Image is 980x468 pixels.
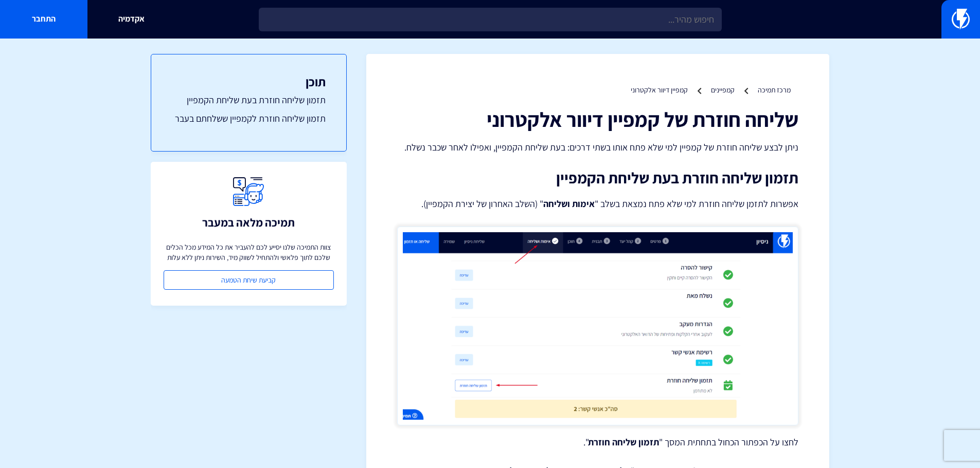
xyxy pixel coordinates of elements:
[259,8,722,31] input: חיפוש מהיר...
[172,75,326,88] h3: תוכן
[397,108,798,130] h1: שליחה חוזרת של קמפיין דיוור אלקטרוני
[631,85,688,95] a: קמפיין דיוור אלקטרוני
[202,216,295,229] h3: תמיכה מלאה במעבר
[397,197,798,211] p: אפשרות לתזמן שליחה חוזרת למי שלא פתח נמצאת בשלב " " (השלב האחרון של יצירת הקמפיין).
[397,436,798,449] p: לחצו על הכפתור הכחול בתחתית המסך " ".
[172,112,326,125] a: תזמון שליחה חוזרת לקמפיין ששלחתם בעבר
[588,436,659,448] strong: תזמון שליחה חוזרת
[543,198,595,210] strong: אימות ושליחה
[758,85,791,95] a: מרכז תמיכה
[172,93,326,107] a: תזמון שליחה חוזרת בעת שליחת הקמפיין
[397,170,798,186] h2: תזמון שליחה חוזרת בעת שליחת הקמפיין
[164,270,334,290] a: קביעת שיחת הטמעה
[711,85,735,95] a: קמפיינים
[397,141,798,154] p: ניתן לבצע שליחה חוזרת של קמפיין למי שלא פתח אותו בשתי דרכים: בעת שליחת הקמפיין, ואפילו לאחר שכבר ...
[164,242,334,263] p: צוות התמיכה שלנו יסייע לכם להעביר את כל המידע מכל הכלים שלכם לתוך פלאשי ולהתחיל לשווק מיד, השירות...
